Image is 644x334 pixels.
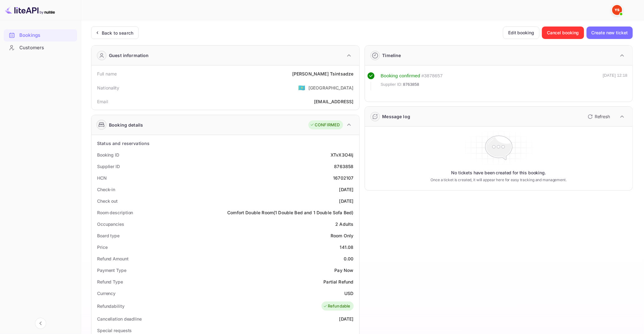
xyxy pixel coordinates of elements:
div: [DATE] [339,198,354,204]
div: Currency [97,290,116,297]
div: [EMAIL_ADDRESS] [314,98,353,105]
p: No tickets have been created for this booking. [451,170,546,176]
div: Refundable [323,303,351,309]
div: Timeline [382,52,401,59]
div: Booking ID [97,152,119,158]
div: Cancellation deadline [97,316,142,322]
div: Board type [97,232,120,239]
div: 141.08 [340,244,354,250]
div: Bookings [19,32,74,39]
div: [GEOGRAPHIC_DATA] [308,85,354,91]
div: Bookings [4,29,77,41]
div: Price [97,244,108,250]
div: Guest information [109,52,149,59]
div: [DATE] [339,316,354,322]
div: Back to search [102,30,133,36]
button: Cancel booking [542,27,584,39]
div: Status and reservations [97,140,150,147]
div: [DATE] [339,186,354,193]
div: Refund Amount [97,255,129,262]
div: Customers [4,42,77,54]
div: [DATE] 12:18 [603,72,627,90]
span: United States [298,82,305,93]
img: LiteAPI logo [5,5,55,15]
div: Room description [97,209,133,216]
div: Partial Refund [323,278,353,285]
div: Message log [382,113,410,120]
div: Email [97,98,108,105]
button: Collapse navigation [35,318,46,329]
div: XTvX3O4Ij [331,152,353,158]
button: Create new ticket [587,27,633,39]
span: Supplier ID: [381,81,403,88]
button: Refresh [584,112,612,122]
div: Customers [19,44,74,51]
div: USD [344,290,353,297]
a: Bookings [4,29,77,41]
div: # 3878657 [421,72,443,80]
div: Booking confirmed [381,72,420,80]
div: CONFIRMED [310,122,340,128]
div: Check out [97,198,118,204]
div: Check-in [97,186,115,193]
div: Booking details [109,122,143,128]
div: Occupancies [97,221,124,227]
div: 2 Adults [335,221,353,227]
div: Supplier ID [97,163,120,170]
div: Full name [97,70,117,77]
div: [PERSON_NAME] Tsintsadze [292,70,354,77]
span: 8763858 [403,81,419,88]
div: Refundability [97,303,125,309]
button: Edit booking [503,27,539,39]
div: Payment Type [97,267,126,273]
p: Refresh [595,113,610,120]
div: Special requests [97,327,132,334]
img: Yandex Support [612,5,622,15]
div: Pay Now [334,267,353,273]
div: 16702107 [333,175,353,181]
a: Customers [4,42,77,53]
div: HCN [97,175,107,181]
div: Room Only [331,232,353,239]
div: 8763858 [334,163,353,170]
div: Nationality [97,85,120,91]
div: Refund Type [97,278,123,285]
div: Comfort Double Room(1 Double Bed and 1 Double Sofa Bed) [227,209,353,216]
p: Once a ticket is created, it will appear here for easy tracking and management. [426,177,571,183]
div: 0.00 [344,255,354,262]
